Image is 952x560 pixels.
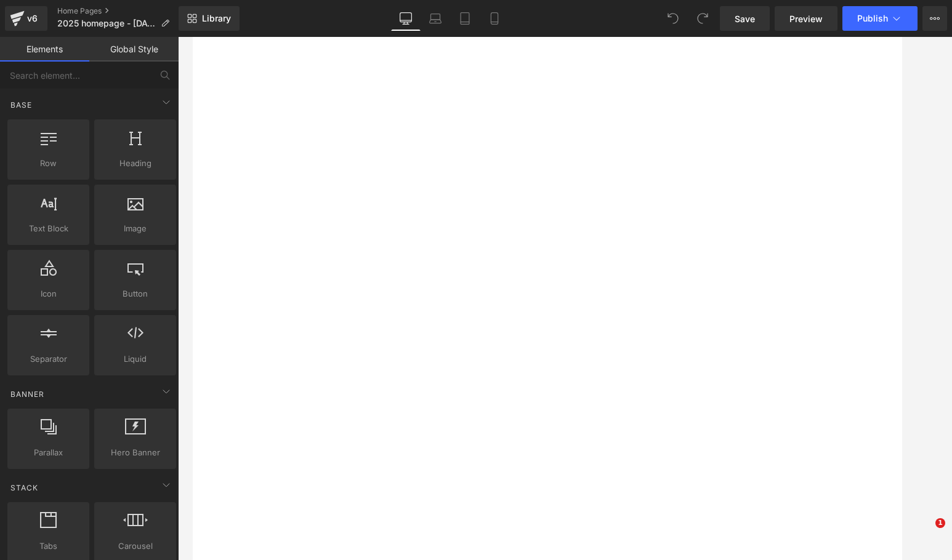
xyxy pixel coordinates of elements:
[9,99,33,111] span: Base
[11,540,86,553] span: Tabs
[480,6,509,31] a: Mobile
[11,446,86,459] span: Parallax
[910,518,940,548] iframe: Intercom live chat
[857,14,888,23] span: Publish
[98,446,172,459] span: Hero Banner
[842,6,918,31] button: Publish
[11,287,86,300] span: Icon
[9,388,46,400] span: Banner
[391,6,421,31] a: Desktop
[9,482,39,494] span: Stack
[11,222,86,235] span: Text Block
[98,540,172,553] span: Carousel
[179,6,240,31] a: New Library
[57,6,179,16] a: Home Pages
[11,353,86,366] span: Separator
[98,157,172,170] span: Heading
[775,6,837,31] a: Preview
[935,518,945,528] span: 1
[5,6,47,31] a: v6
[25,10,40,26] div: v6
[202,13,231,24] span: Library
[922,6,947,31] button: More
[11,157,86,170] span: Row
[57,18,156,28] span: 2025 homepage - [DATE]
[789,12,823,25] span: Preview
[661,6,685,31] button: Undo
[690,6,715,31] button: Redo
[98,222,172,235] span: Image
[98,287,172,300] span: Button
[89,37,179,62] a: Global Style
[421,6,450,31] a: Laptop
[735,12,755,25] span: Save
[450,6,480,31] a: Tablet
[98,353,172,366] span: Liquid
